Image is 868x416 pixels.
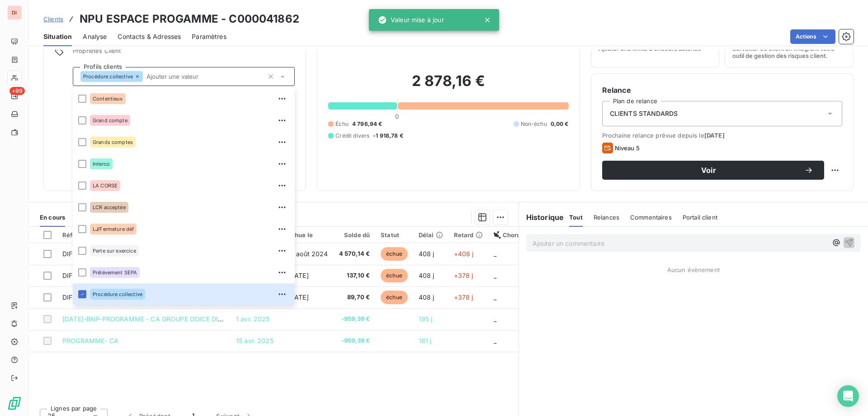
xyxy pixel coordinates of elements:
button: Actions [790,29,835,44]
span: échue [381,269,408,282]
span: -959,39 € [339,336,370,345]
span: DIFC008217 [62,272,100,279]
span: Aucun évènement [667,266,720,273]
span: [DATE]-BNP-PROGRAMME - CA GROUPE ODICE DIMCO [62,315,234,323]
span: PROGRAMME- CA [62,337,118,344]
div: Référence [62,231,225,239]
span: [DATE] [288,293,309,301]
span: Procédure collective [93,292,142,297]
span: Situation [43,32,72,41]
span: Non-échu [521,120,547,128]
span: _ [494,337,496,344]
span: Procédure collective [83,74,133,79]
div: Open Intercom Messenger [837,385,859,407]
span: Surveiller ce client en intégrant votre outil de gestion des risques client. [732,45,846,59]
span: 408 j [419,272,434,279]
span: +99 [9,87,25,95]
span: Prochaine relance prévue depuis le [602,132,842,139]
span: Contentieux [93,96,123,101]
span: Échu [335,120,349,128]
span: 195 j [419,315,433,323]
span: 4 570,14 € [339,249,370,258]
span: Grands comptes [93,139,133,145]
span: 137,10 € [339,271,370,280]
input: Ajouter une valeur [143,72,264,81]
h2: 2 878,16 € [328,72,568,99]
span: [DATE] [704,132,725,139]
span: 181 j [419,337,432,344]
span: Contacts & Adresses [118,32,181,41]
span: LCR acceptée [93,205,126,210]
span: DIFC008219 [62,293,101,301]
span: Paramètres [192,32,226,41]
span: 408 j [419,293,434,301]
span: 0 [395,113,399,120]
div: Échue le [288,231,328,239]
span: _ [494,272,496,279]
span: échue [381,247,408,261]
div: Statut [381,231,408,239]
div: Valeur mise à jour [378,12,444,28]
span: Grand compte [93,118,127,123]
span: 31 août 2024 [288,250,328,258]
span: -959,39 € [339,315,370,324]
span: Relances [594,214,619,221]
button: Voir [602,161,824,180]
span: DIFC008215 [62,250,100,258]
a: Clients [43,14,63,24]
span: 89,70 € [339,293,370,302]
span: Commentaires [630,214,672,221]
span: 4 796,94 € [352,120,382,128]
span: +378 j [454,293,473,301]
img: Logo LeanPay [7,396,22,411]
span: Crédit divers [335,132,369,140]
span: Interco [93,161,110,167]
span: [DATE] [288,272,309,279]
div: Chorus Pro [494,231,535,239]
span: +378 j [454,272,473,279]
span: _ [494,293,496,301]
h6: Historique [519,212,564,223]
span: _ [494,315,496,323]
span: LA CORSE [93,183,118,188]
span: Clients [43,15,63,23]
span: échue [381,291,408,304]
span: CLIENTS STANDARDS [610,109,678,118]
span: Perte sur exercice [93,248,136,253]
span: LJ/Fermeture déf [93,226,134,232]
span: 1 avr. 2025 [236,315,270,323]
h3: NPU ESPACE PROGAMME - C000041862 [80,11,299,27]
span: Analyse [83,32,107,41]
span: 15 avr. 2025 [236,337,274,344]
div: Solde dû [339,231,370,239]
div: DI [7,5,22,20]
span: 408 j [419,250,434,258]
span: Propriétés Client [73,47,295,60]
span: Prélévement SEPA [93,270,137,275]
div: Délai [419,231,443,239]
span: Niveau 5 [615,144,640,152]
div: Retard [454,231,483,239]
span: _ [494,250,496,258]
span: En cours [40,214,65,221]
span: -1 918,78 € [373,132,403,140]
span: Voir [613,167,804,174]
span: Portail client [683,214,717,221]
span: 0,00 € [551,120,569,128]
span: Tout [569,214,583,221]
span: +408 j [454,250,474,258]
h6: Relance [602,85,842,96]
